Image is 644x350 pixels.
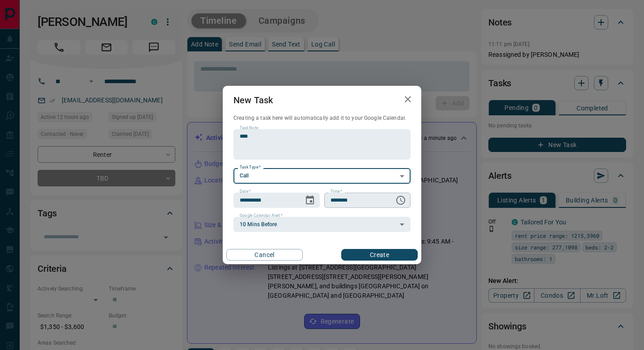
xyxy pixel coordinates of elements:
h2: New Task [223,86,284,114]
div: Call [233,169,411,184]
label: Date [240,189,251,194]
label: Google Calendar Alert [240,213,283,219]
button: Create [341,249,418,261]
p: Creating a task here will automatically add it to your Google Calendar. [233,114,411,122]
button: Choose date, selected date is Aug 13, 2025 [301,191,319,209]
div: 10 Mins Before [233,217,411,232]
button: Choose time, selected time is 6:00 AM [392,191,410,209]
label: Task Note [240,125,258,131]
button: Cancel [226,249,303,261]
label: Time [330,189,342,194]
label: Task Type [240,164,261,170]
